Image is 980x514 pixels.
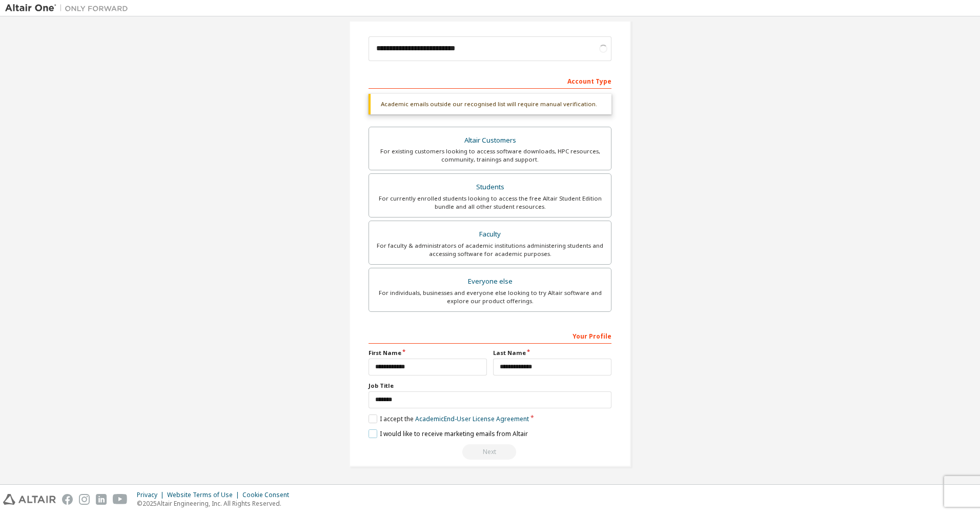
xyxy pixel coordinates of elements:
label: Last Name [493,349,611,357]
img: youtube.svg [113,494,128,505]
div: Your Profile [369,327,611,344]
div: Please wait while checking email ... [369,444,611,460]
a: Academic End-User License Agreement [415,414,529,423]
div: Privacy [137,491,167,499]
div: Cookie Consent [242,491,295,499]
label: First Name [369,349,487,357]
label: Job Title [369,382,611,390]
div: Everyone else [375,274,605,289]
label: I accept the [369,414,529,423]
div: Academic emails outside our recognised list will require manual verification. [369,94,611,114]
div: For currently enrolled students looking to access the free Altair Student Edition bundle and all ... [375,194,605,211]
div: For faculty & administrators of academic institutions administering students and accessing softwa... [375,242,605,258]
img: altair_logo.svg [3,494,56,505]
img: facebook.svg [62,494,73,505]
img: Altair One [5,3,133,13]
div: Students [375,180,605,194]
div: For existing customers looking to access software downloads, HPC resources, community, trainings ... [375,147,605,164]
div: For individuals, businesses and everyone else looking to try Altair software and explore our prod... [375,289,605,305]
div: Website Terms of Use [167,491,242,499]
div: Faculty [375,227,605,242]
img: instagram.svg [79,494,90,505]
label: I would like to receive marketing emails from Altair [369,429,528,438]
p: © 2025 Altair Engineering, Inc. All Rights Reserved. [137,499,295,508]
div: Altair Customers [375,133,605,148]
div: Account Type [369,72,611,89]
img: linkedin.svg [96,494,107,505]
